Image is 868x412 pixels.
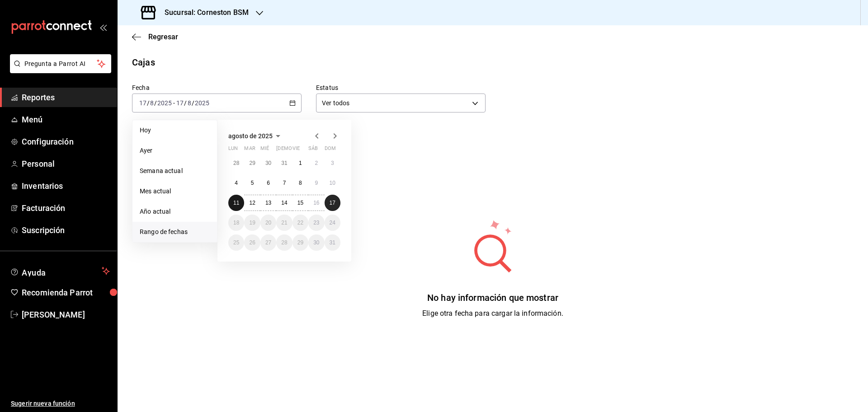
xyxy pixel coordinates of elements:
div: Cajas [132,56,155,69]
abbr: 28 de julio de 2025 [233,160,239,166]
button: 31 de julio de 2025 [276,155,292,171]
button: 5 de agosto de 2025 [244,175,260,191]
button: 17 de agosto de 2025 [325,195,340,211]
button: 21 de agosto de 2025 [276,215,292,231]
button: 11 de agosto de 2025 [228,195,244,211]
abbr: 5 de agosto de 2025 [251,180,254,186]
abbr: 31 de julio de 2025 [281,160,287,166]
input: ---- [194,99,210,107]
abbr: miércoles [260,145,269,155]
abbr: 14 de agosto de 2025 [281,200,287,206]
span: Hoy [140,126,210,135]
button: 16 de agosto de 2025 [308,195,324,211]
abbr: domingo [325,145,336,155]
span: / [192,99,194,107]
button: 9 de agosto de 2025 [308,175,324,191]
span: Personal [22,158,110,170]
button: 19 de agosto de 2025 [244,215,260,231]
input: -- [139,99,147,107]
span: Configuración [22,136,110,148]
span: Rango de fechas [140,227,210,237]
abbr: 24 de agosto de 2025 [330,220,335,226]
h3: Sucursal: Corneston BSM [157,7,249,18]
abbr: 22 de agosto de 2025 [297,220,303,226]
span: Facturación [22,202,110,214]
abbr: 18 de agosto de 2025 [233,220,239,226]
span: agosto de 2025 [228,132,273,140]
span: / [154,99,157,107]
div: No hay información que mostrar [422,291,563,304]
button: 7 de agosto de 2025 [276,175,292,191]
abbr: 30 de julio de 2025 [265,160,271,166]
span: [PERSON_NAME] [22,309,110,321]
span: / [147,99,150,107]
abbr: 20 de agosto de 2025 [265,220,271,226]
abbr: 21 de agosto de 2025 [281,220,287,226]
button: 14 de agosto de 2025 [276,195,292,211]
button: agosto de 2025 [228,131,283,141]
button: 30 de julio de 2025 [260,155,276,171]
span: Semana actual [140,166,210,176]
abbr: 29 de julio de 2025 [249,160,255,166]
abbr: 16 de agosto de 2025 [313,200,319,206]
button: Regresar [132,33,178,41]
div: Ver todos [316,94,486,112]
abbr: lunes [228,145,238,155]
button: 23 de agosto de 2025 [308,215,324,231]
abbr: 27 de agosto de 2025 [265,239,271,246]
span: - [173,99,175,107]
abbr: sábado [308,145,318,155]
span: Mes actual [140,187,210,196]
abbr: 25 de agosto de 2025 [233,239,239,246]
button: 30 de agosto de 2025 [308,234,324,251]
input: -- [150,99,154,107]
span: Recomienda Parrot [22,286,110,299]
abbr: 3 de agosto de 2025 [331,160,334,166]
abbr: martes [244,145,255,155]
span: Menú [22,113,110,126]
abbr: 15 de agosto de 2025 [297,200,303,206]
span: Suscripción [22,224,110,236]
label: Fecha [132,84,302,91]
button: 4 de agosto de 2025 [228,175,244,191]
abbr: 7 de agosto de 2025 [283,180,286,186]
button: 10 de agosto de 2025 [325,175,340,191]
span: Ayer [140,146,210,155]
button: open_drawer_menu [99,23,107,31]
abbr: 6 de agosto de 2025 [267,180,270,186]
abbr: 8 de agosto de 2025 [299,180,302,186]
button: 27 de agosto de 2025 [260,234,276,251]
span: Inventarios [22,180,110,192]
abbr: 19 de agosto de 2025 [249,220,255,226]
span: / [184,99,187,107]
button: 2 de agosto de 2025 [308,155,324,171]
abbr: 4 de agosto de 2025 [235,180,238,186]
span: Elige otra fecha para cargar la información. [422,309,563,318]
a: Pregunta a Parrot AI [6,66,111,75]
label: Estatus [316,84,486,91]
span: Regresar [148,33,178,41]
button: 29 de agosto de 2025 [292,234,308,251]
button: 20 de agosto de 2025 [260,215,276,231]
button: 13 de agosto de 2025 [260,195,276,211]
abbr: 23 de agosto de 2025 [313,220,319,226]
abbr: 11 de agosto de 2025 [233,200,239,206]
button: 25 de agosto de 2025 [228,234,244,251]
abbr: 28 de agosto de 2025 [281,239,287,246]
button: 3 de agosto de 2025 [325,155,340,171]
button: 26 de agosto de 2025 [244,234,260,251]
button: 22 de agosto de 2025 [292,215,308,231]
abbr: 12 de agosto de 2025 [249,200,255,206]
span: Reportes [22,91,110,103]
abbr: 9 de agosto de 2025 [315,180,318,186]
span: Pregunta a Parrot AI [24,59,97,69]
button: 6 de agosto de 2025 [260,175,276,191]
abbr: 2 de agosto de 2025 [315,160,318,166]
abbr: jueves [276,145,330,155]
abbr: 30 de agosto de 2025 [313,239,319,246]
button: 31 de agosto de 2025 [325,234,340,251]
abbr: 1 de agosto de 2025 [299,160,302,166]
abbr: 26 de agosto de 2025 [249,239,255,246]
button: 8 de agosto de 2025 [292,175,308,191]
abbr: 10 de agosto de 2025 [330,180,335,186]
